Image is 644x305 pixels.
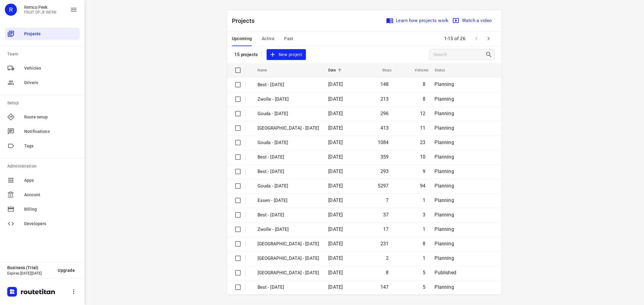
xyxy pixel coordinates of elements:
p: Expires [DATE][DATE] [7,271,53,275]
span: 12 [420,111,425,116]
span: [DATE] [328,125,343,131]
span: Planning [434,284,454,290]
span: Vehicles [407,67,428,74]
div: Search [485,51,494,58]
span: Planning [434,125,454,131]
span: 1 [423,197,425,203]
span: 296 [380,111,389,116]
span: 1-15 of 26 [442,32,468,45]
p: Gouda - Monday [258,183,319,190]
span: Planning [434,154,454,160]
p: Zwolle - Friday [258,226,319,233]
span: 9 [423,168,425,174]
p: Gemeente Rotterdam - Thursday [258,269,319,276]
span: Planning [434,111,454,116]
span: 293 [380,168,389,174]
span: Next Page [482,33,495,45]
span: 359 [380,154,389,160]
span: 94 [420,183,425,189]
span: 8 [386,270,389,275]
span: Past [284,35,293,42]
p: Remco Peek [24,5,56,10]
p: Gouda - Thursday [258,139,319,146]
span: Projects [24,31,77,37]
span: Route setup [24,114,77,120]
span: Apps [24,177,77,184]
span: Upcoming [232,35,252,42]
p: Best - Friday [258,212,319,219]
span: 17 [383,226,389,232]
span: 1 [423,226,425,232]
span: 148 [380,81,389,87]
span: Vehicles [24,65,77,71]
p: Essen - Friday [258,197,319,204]
span: [DATE] [328,212,343,218]
span: Name [258,67,275,74]
p: Administration [7,163,80,169]
span: Previous Page [470,33,482,45]
p: Gouda - Friday [258,110,319,117]
span: [DATE] [328,270,343,275]
div: Apps [5,174,80,186]
span: 8 [423,241,425,247]
span: New project [270,51,302,58]
div: Vehicles [5,62,80,74]
div: Tags [5,140,80,152]
span: Planning [434,140,454,145]
span: Planning [434,183,454,189]
span: 213 [380,96,389,102]
span: Notifications [24,128,77,135]
p: Antwerpen - Thursday [258,255,319,262]
p: Projects [232,16,260,25]
p: Team [7,51,80,57]
span: Planning [434,212,454,218]
span: Planning [434,96,454,102]
span: Upgrade [58,268,75,273]
p: Zwolle - Thursday [258,241,319,247]
span: [DATE] [328,168,343,174]
div: Billing [5,203,80,215]
span: Planning [434,226,454,232]
input: Search projects [433,50,485,59]
span: [DATE] [328,81,343,87]
p: Best - Thursday [258,284,319,291]
div: Account [5,189,80,201]
span: 1 [423,255,425,261]
p: 15 projects [234,52,258,57]
span: 147 [380,284,389,290]
p: Best - Tuesday [258,168,319,175]
span: 23 [420,140,425,145]
span: Planning [434,255,454,261]
span: [DATE] [328,255,343,261]
span: Published [434,270,456,275]
div: Drivers [5,77,80,89]
span: Account [24,192,77,198]
p: FRUIT OP JE WERK [24,10,56,14]
p: Zwolle - Thursday [258,125,319,132]
div: Developers [5,218,80,230]
span: 11 [420,125,425,131]
span: 231 [380,241,389,247]
span: 2 [386,255,389,261]
span: 1084 [378,140,389,145]
span: 8 [423,81,425,87]
span: Planning [434,197,454,203]
span: [DATE] [328,111,343,116]
div: Projects [5,28,80,40]
span: Tags [24,143,77,149]
span: Date [328,67,344,74]
span: Drivers [24,80,77,86]
span: Stops [374,67,392,74]
p: Business (Trial) [7,265,53,270]
div: Notifications [5,125,80,137]
span: 5297 [378,183,389,189]
span: 10 [420,154,425,160]
span: [DATE] [328,96,343,102]
span: [DATE] [328,154,343,160]
span: [DATE] [328,140,343,145]
span: [DATE] [328,183,343,189]
span: [DATE] [328,197,343,203]
span: Billing [24,206,77,212]
span: [DATE] [328,284,343,290]
div: R [5,4,17,16]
